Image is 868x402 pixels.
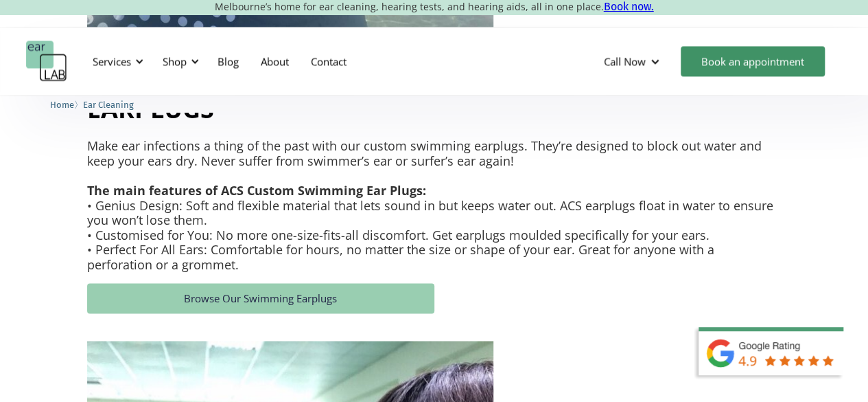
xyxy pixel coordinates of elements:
a: Blog [207,41,250,81]
a: Contact [300,41,357,81]
div: Call Now [604,54,646,68]
div: Shop [154,41,203,82]
strong: The main features of ACS Custom Swimming Ear Plugs: [87,182,426,199]
h2: Protects Your Ears From Water With Swimming Earplugs [87,62,782,125]
li: 〉 [50,98,83,112]
span: Ear Cleaning [83,100,134,110]
span: Home [50,100,74,110]
div: Services [93,54,131,68]
a: Browse Our Swimming Earplugs [87,283,434,313]
div: Call Now [593,41,674,82]
div: Shop [163,54,187,68]
a: home [26,41,67,82]
p: Make ear infections a thing of the past with our custom swimming earplugs. They’re designed to bl... [87,139,782,272]
div: Services [84,41,148,82]
a: About [250,41,300,81]
a: Ear Cleaning [83,98,134,111]
a: Book an appointment [681,46,825,76]
a: Home [50,98,74,111]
